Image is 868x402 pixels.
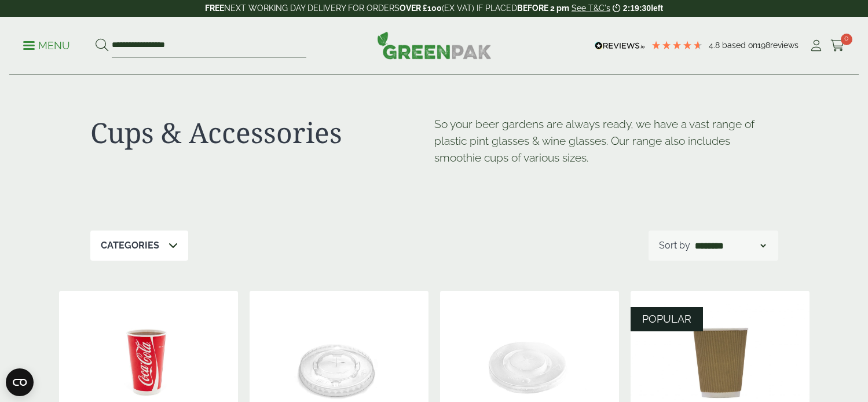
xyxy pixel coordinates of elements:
[101,239,159,253] p: Categories
[770,41,799,50] span: reviews
[757,41,770,50] span: 198
[841,34,852,45] span: 0
[651,3,663,13] span: left
[23,39,70,50] a: Menu
[642,313,691,325] span: POPULAR
[830,40,845,52] i: Cart
[400,3,442,13] strong: OVER £100
[23,39,70,53] p: Menu
[623,3,651,13] span: 2:19:30
[6,368,34,396] button: Open CMP widget
[709,41,722,50] span: 4.8
[722,41,757,50] span: Based on
[595,42,645,50] img: REVIEWS.io
[90,116,434,149] h1: Cups & Accessories
[205,3,224,13] strong: FREE
[651,40,703,50] div: 4.79 Stars
[572,3,610,13] a: See T&C's
[434,116,778,166] p: So your beer gardens are always ready, we have a vast range of plastic pint glasses & wine glasse...
[693,239,768,253] select: Shop order
[659,239,690,253] p: Sort by
[517,3,569,13] strong: BEFORE 2 pm
[809,40,823,52] i: My Account
[830,37,845,54] a: 0
[377,31,492,59] img: GreenPak Supplies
